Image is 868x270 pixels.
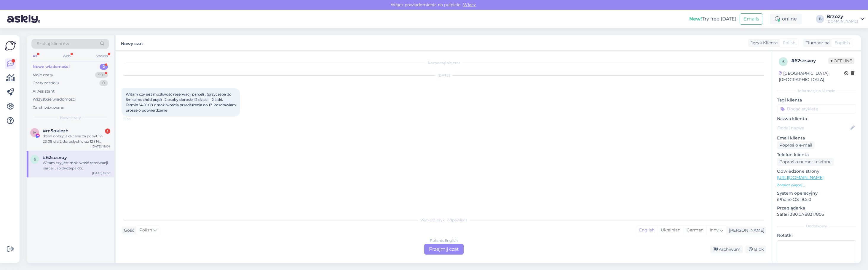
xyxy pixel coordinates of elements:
[34,157,36,161] span: 6
[803,40,829,46] div: Tłumacz na
[777,97,856,103] p: Tagi klienta
[424,244,464,255] div: Przejmij czat
[826,19,858,24] div: [DOMAIN_NAME]
[658,226,683,235] div: Ukrainian
[33,105,64,111] div: Zarchiwizowane
[95,72,108,78] div: 99+
[105,128,110,134] div: 1
[710,227,719,233] span: Inny
[43,134,110,144] div: dzień dobry jaka cena za pobyt 17-23.08 dla 2 dorosłych oraz 12 i 14 latka?
[43,155,67,160] span: #62scsvoy
[95,52,109,60] div: Socials
[777,232,856,239] p: Notatki
[777,152,856,158] p: Telefon klienta
[636,226,658,235] div: English
[777,196,856,203] p: iPhone OS 18.5.0
[61,52,72,60] div: Web
[121,39,143,47] label: Nowy czat
[826,14,864,24] a: Brzozy[DOMAIN_NAME]
[99,80,108,86] div: 0
[710,245,743,253] div: Archiwum
[5,40,16,51] img: Askly Logo
[33,88,55,94] div: AI Assistant
[33,64,70,70] div: Nowe wiadomości
[430,238,458,243] div: Polish to English
[777,88,856,93] div: Informacje o kliencie
[777,182,856,188] p: Zobacz więcej ...
[37,41,69,47] span: Szukaj klientów
[777,190,856,196] p: System operacyjny
[828,58,854,64] span: Offline
[770,14,802,24] div: online
[777,211,856,217] p: Safari 380.0.788317806
[777,168,856,174] p: Odwiedzone strony
[835,40,850,46] span: English
[33,72,53,78] div: Moje czaty
[461,2,478,7] span: Włącz
[122,60,766,66] div: Rozpoczął się czat
[777,125,849,131] input: Dodaj nazwę
[745,245,766,253] div: Blok
[727,227,764,234] div: [PERSON_NAME]
[777,141,815,149] div: Poproś o e-mail
[100,64,108,70] div: 2
[783,40,795,46] span: Polish
[748,40,778,46] div: Język Klienta
[33,80,59,86] div: Czaty zespołu
[43,128,68,134] span: #m5oklezh
[92,144,110,149] div: [DATE] 16:04
[779,70,844,83] div: [GEOGRAPHIC_DATA], [GEOGRAPHIC_DATA]
[791,57,828,64] div: # 62scsvoy
[689,15,737,23] div: Try free [DATE]:
[31,52,38,60] div: All
[777,175,824,180] a: [URL][DOMAIN_NAME]
[826,14,858,19] div: Brzozy
[777,158,834,166] div: Poproś o numer telefonu
[122,73,766,78] div: [DATE]
[33,130,36,135] span: m
[122,217,766,223] div: Wybierz język i odpowiedz
[43,160,110,171] div: Witam czy jest możliwość rezerwacji parceli , (przyczepa do 6m,samochód,prąd) ; 2 osoby dorosłe i...
[782,59,784,64] span: 6
[777,104,856,113] input: Dodać etykietę
[740,13,763,25] button: Emails
[126,92,237,112] span: Witam czy jest możliwość rezerwacji parceli , (przyczepa do 6m,samochód,prąd) ; 2 osoby dorosłe i...
[92,171,110,175] div: [DATE] 15:58
[139,227,152,234] span: Polish
[122,227,134,234] div: Gość
[777,135,856,141] p: Email klienta
[60,115,81,120] span: Nowe czaty
[816,15,824,23] div: B
[683,226,706,235] div: German
[777,223,856,229] div: Dodatkowy
[123,117,146,121] span: 15:58
[33,96,76,102] div: Wszystkie wiadomości
[777,116,856,122] p: Nazwa klienta
[689,16,702,22] b: New!
[777,205,856,211] p: Przeglądarka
